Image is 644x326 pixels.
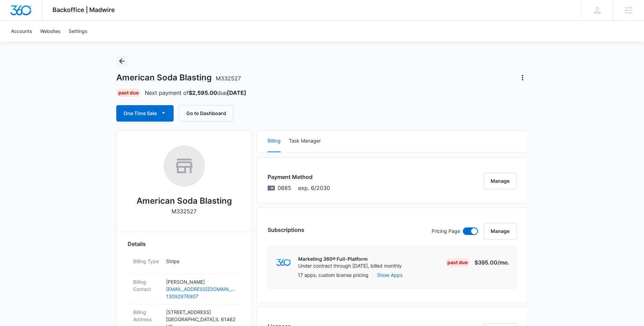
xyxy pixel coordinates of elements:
button: One Time Sale [116,105,174,122]
img: tab_keywords_by_traffic_grey.svg [68,40,74,45]
span: exp. 6/2030 [298,184,330,192]
button: Show Apps [377,271,402,279]
button: Task Manager [289,130,321,152]
span: Mastercard ending with [278,184,291,192]
dt: Billing Contact [133,278,161,293]
h1: American Soda Blasting [116,72,241,83]
span: Backoffice | Madwire [52,6,115,13]
strong: [DATE] [227,89,246,96]
a: Websites [36,21,65,42]
button: Manage [483,173,517,189]
div: Billing TypeStripe [128,254,241,274]
img: logo_orange.svg [11,11,16,16]
div: Past Due [445,258,470,267]
div: v 4.0.24 [19,11,34,16]
p: Under contract through [DATE], billed monthly [298,262,402,269]
button: Back [116,56,127,67]
span: /mo. [497,259,510,266]
button: Billing [268,130,281,152]
a: [EMAIL_ADDRESS][DOMAIN_NAME] [166,285,235,293]
span: M332527 [216,75,241,82]
p: Stripe [166,258,235,265]
p: $395.00 [475,258,510,267]
p: Marketing 360® Full-Platform [298,256,402,262]
img: tab_domain_overview_orange.svg [19,40,24,45]
p: 17 apps, custom license pricing [298,271,368,279]
p: [PERSON_NAME] [166,278,235,285]
button: Manage [483,223,517,239]
span: Details [128,240,146,248]
div: Domain Overview [26,41,61,45]
p: M332527 [172,207,197,215]
div: Keywords by Traffic [76,41,116,45]
p: Pricing Page [432,227,460,235]
button: Go to Dashboard [179,105,233,122]
a: 13092976907 [166,293,235,300]
h3: Payment Method [268,173,330,181]
button: Actions [517,72,528,83]
div: Past Due [116,89,141,97]
a: Settings [65,21,91,42]
dt: Billing Address [133,308,161,323]
h3: Subscriptions [268,226,304,234]
a: Accounts [7,21,36,42]
strong: $2,595.00 [189,89,217,96]
img: website_grey.svg [11,18,16,23]
div: Billing Contact[PERSON_NAME][EMAIL_ADDRESS][DOMAIN_NAME]13092976907 [128,274,241,304]
h2: American Soda Blasting [137,195,232,207]
img: marketing360Logo [276,259,291,266]
dt: Billing Type [133,258,161,265]
div: Domain: [DOMAIN_NAME] [18,18,75,23]
p: Next payment of due [145,89,246,97]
